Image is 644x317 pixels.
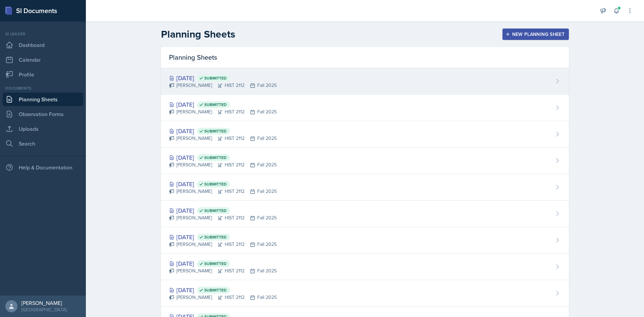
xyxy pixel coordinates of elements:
[169,259,277,268] div: [DATE]
[204,75,227,81] span: Submitted
[169,135,277,142] div: [PERSON_NAME] HIST 2112 Fall 2025
[161,95,569,121] a: [DATE] Submitted [PERSON_NAME]HIST 2112Fall 2025
[204,102,227,107] span: Submitted
[3,38,83,52] a: Dashboard
[161,47,569,68] div: Planning Sheets
[507,32,565,37] div: New Planning Sheet
[502,29,569,40] button: New Planning Sheet
[169,82,277,89] div: [PERSON_NAME] HIST 2112 Fall 2025
[169,206,277,215] div: [DATE]
[161,201,569,227] a: [DATE] Submitted [PERSON_NAME]HIST 2112Fall 2025
[169,294,277,301] div: [PERSON_NAME] HIST 2112 Fall 2025
[3,137,83,150] a: Search
[169,161,277,168] div: [PERSON_NAME] HIST 2112 Fall 2025
[161,280,569,307] a: [DATE] Submitted [PERSON_NAME]HIST 2112Fall 2025
[169,153,277,162] div: [DATE]
[161,121,569,148] a: [DATE] Submitted [PERSON_NAME]HIST 2112Fall 2025
[169,179,277,189] div: [DATE]
[161,254,569,280] a: [DATE] Submitted [PERSON_NAME]HIST 2112Fall 2025
[3,31,83,37] div: Si leader
[161,174,569,201] a: [DATE] Submitted [PERSON_NAME]HIST 2112Fall 2025
[169,126,277,136] div: [DATE]
[3,107,83,121] a: Observation Forms
[204,234,227,240] span: Submitted
[169,214,277,221] div: [PERSON_NAME] HIST 2112 Fall 2025
[21,306,67,313] div: [GEOGRAPHIC_DATA]
[3,93,83,106] a: Planning Sheets
[169,188,277,195] div: [PERSON_NAME] HIST 2112 Fall 2025
[204,181,227,187] span: Submitted
[169,267,277,274] div: [PERSON_NAME] HIST 2112 Fall 2025
[3,161,83,174] div: Help & Documentation
[161,28,235,40] h2: Planning Sheets
[161,227,569,254] a: [DATE] Submitted [PERSON_NAME]HIST 2112Fall 2025
[3,68,83,81] a: Profile
[21,300,67,306] div: [PERSON_NAME]
[169,232,277,242] div: [DATE]
[169,73,277,83] div: [DATE]
[169,100,277,109] div: [DATE]
[3,122,83,136] a: Uploads
[3,53,83,66] a: Calendar
[169,108,277,115] div: [PERSON_NAME] HIST 2112 Fall 2025
[169,285,277,295] div: [DATE]
[204,128,227,134] span: Submitted
[161,68,569,95] a: [DATE] Submitted [PERSON_NAME]HIST 2112Fall 2025
[161,148,569,174] a: [DATE] Submitted [PERSON_NAME]HIST 2112Fall 2025
[204,155,227,160] span: Submitted
[204,208,227,213] span: Submitted
[204,261,227,266] span: Submitted
[169,241,277,248] div: [PERSON_NAME] HIST 2112 Fall 2025
[204,287,227,293] span: Submitted
[3,85,83,91] div: Documents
